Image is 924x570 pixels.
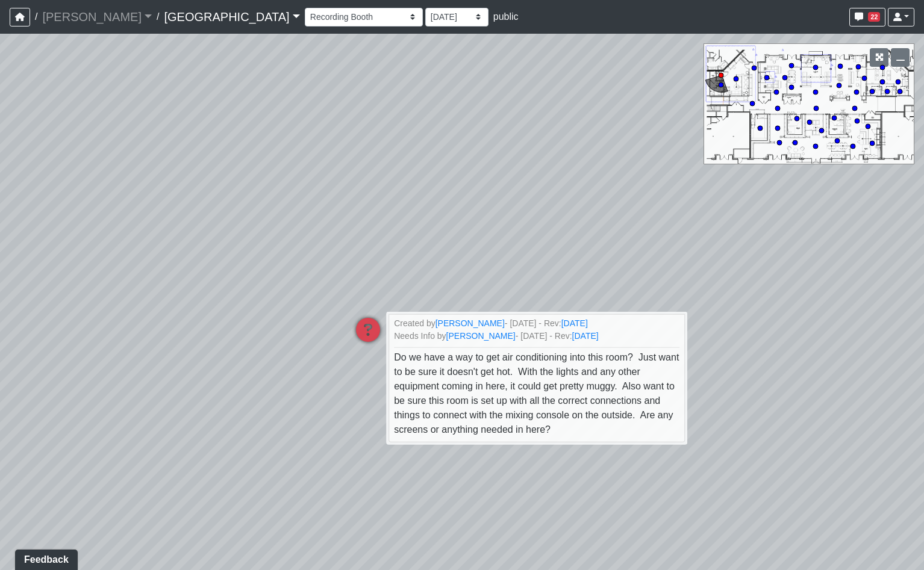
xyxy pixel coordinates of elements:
[493,11,519,22] span: public
[394,352,682,435] span: Do we have a way to get air conditioning into this room? Just want to be sure it doesn't get hot....
[152,5,164,29] span: /
[435,318,505,328] a: [PERSON_NAME]
[30,5,42,29] span: /
[42,5,152,29] a: [PERSON_NAME]
[572,331,599,341] a: [DATE]
[561,318,588,328] a: [DATE]
[9,546,80,570] iframe: Ybug feedback widget
[446,331,516,341] a: [PERSON_NAME]
[849,8,885,26] button: 22
[394,330,679,342] small: Needs Info by - [DATE] - Rev:
[868,12,880,22] span: 22
[164,5,299,29] a: [GEOGRAPHIC_DATA]
[394,317,679,330] small: Created by - [DATE] - Rev:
